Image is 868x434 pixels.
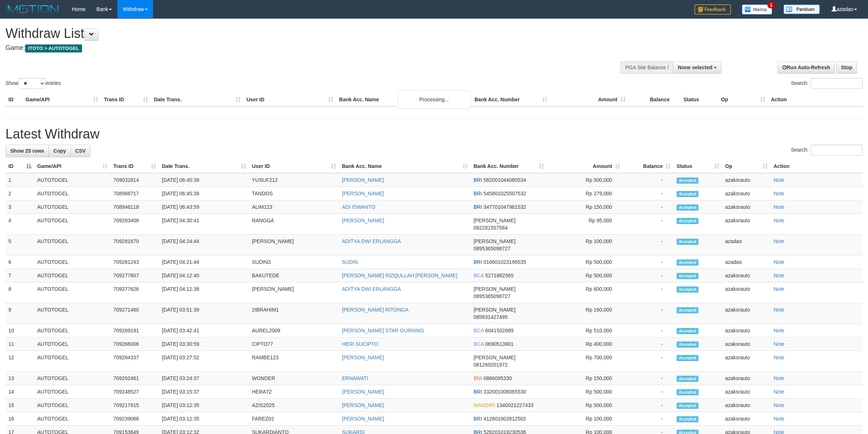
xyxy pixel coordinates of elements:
[110,337,159,351] td: 709266006
[483,375,512,381] span: Copy 0866095330 to clipboard
[34,160,110,173] th: Game/API: activate to sort column ascending
[677,191,698,197] span: Accepted
[159,399,249,412] td: [DATE] 03:12:35
[547,303,623,324] td: Rp 160,000
[774,177,785,183] a: Note
[342,191,384,196] a: [PERSON_NAME]
[5,200,34,214] td: 3
[159,200,249,214] td: [DATE] 06:43:59
[483,259,526,265] span: Copy 016601023196535 to clipboard
[110,412,159,426] td: 709239068
[48,145,71,157] a: Copy
[722,160,771,173] th: Op: activate to sort column ascending
[474,355,515,360] span: [PERSON_NAME]
[5,173,34,187] td: 1
[722,235,771,255] td: azadao
[474,341,484,347] span: BCA
[673,61,721,74] button: None selected
[5,372,34,385] td: 13
[674,160,722,173] th: Status: activate to sort column ascending
[778,61,835,74] a: Run Auto-Refresh
[547,372,623,385] td: Rp 150,000
[336,93,471,106] th: Bank Acc. Name
[677,307,698,313] span: Accepted
[34,324,110,337] td: AUTOTOGEL
[722,372,771,385] td: azaksrauto
[483,191,526,196] span: Copy 545801025507532 to clipboard
[342,307,409,313] a: [PERSON_NAME] RITONGA
[53,148,66,154] span: Copy
[774,375,785,381] a: Note
[811,145,863,156] input: Search:
[249,282,339,303] td: [PERSON_NAME]
[34,351,110,372] td: AUTOTOGEL
[5,187,34,200] td: 2
[547,214,623,235] td: Rp 95,000
[159,235,249,255] td: [DATE] 04:24:44
[722,412,771,426] td: azaksrauto
[342,204,375,210] a: ADI ISWANTO
[342,416,384,422] a: [PERSON_NAME]
[677,177,698,184] span: Accepted
[677,416,698,422] span: Accepted
[474,259,482,265] span: BRI
[677,204,698,211] span: Accepted
[34,187,110,200] td: AUTOTOGEL
[547,351,623,372] td: Rp 700,000
[774,355,785,360] a: Note
[677,239,698,245] span: Accepted
[5,399,34,412] td: 15
[159,269,249,282] td: [DATE] 04:12:40
[249,412,339,426] td: FAREZ02
[677,341,698,348] span: Accepted
[5,351,34,372] td: 12
[5,282,34,303] td: 8
[547,173,623,187] td: Rp 500,000
[75,148,86,154] span: CSV
[474,218,515,223] span: [PERSON_NAME]
[722,385,771,399] td: azaksrauto
[5,127,863,141] h1: Latest Withdraw
[23,93,101,106] th: Game/API
[25,44,82,52] span: ITOTO > AUTOTOGEL
[722,351,771,372] td: azaksrauto
[623,160,674,173] th: Balance: activate to sort column ascending
[34,173,110,187] td: AUTOTOGEL
[742,4,772,15] img: Button%20Memo.svg
[483,389,526,395] span: Copy 332001008065530 to clipboard
[159,385,249,399] td: [DATE] 03:15:37
[249,351,339,372] td: RAMBE123
[249,173,339,187] td: YUSUF212
[791,78,863,89] label: Search:
[5,4,61,15] img: MOTION_logo.png
[101,93,151,106] th: Trans ID
[547,399,623,412] td: Rp 500,000
[774,238,785,244] a: Note
[159,173,249,187] td: [DATE] 06:45:39
[342,389,384,395] a: [PERSON_NAME]
[677,376,698,382] span: Accepted
[34,269,110,282] td: AUTOTOGEL
[811,78,863,89] input: Search:
[547,337,623,351] td: Rp 400,000
[774,273,785,278] a: Note
[342,328,424,333] a: [PERSON_NAME] STAR GURNING
[249,303,339,324] td: 2IBRAHIM1
[110,214,159,235] td: 709283408
[159,337,249,351] td: [DATE] 03:30:59
[5,269,34,282] td: 7
[474,375,482,381] span: BNI
[474,328,484,333] span: BCA
[110,255,159,269] td: 709281243
[483,177,526,183] span: Copy 582001044080534 to clipboard
[722,214,771,235] td: azaksrauto
[342,375,368,381] a: ERNAWATI
[722,303,771,324] td: azaksrauto
[342,402,384,408] a: [PERSON_NAME]
[5,324,34,337] td: 10
[474,177,482,183] span: BRI
[249,399,339,412] td: AZIS2025
[547,324,623,337] td: Rp 510,000
[774,191,785,196] a: Note
[342,355,384,360] a: [PERSON_NAME]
